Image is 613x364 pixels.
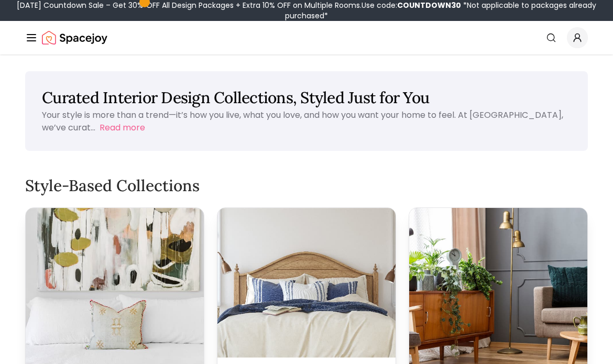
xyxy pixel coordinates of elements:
p: Your style is more than a trend—it’s how you live, what you love, and how you want your home to f... [42,109,563,134]
h2: Style-Based Collections [25,176,588,195]
nav: Global [25,21,588,54]
a: Spacejoy [42,27,107,48]
img: Spacejoy Logo [42,27,107,48]
h1: Curated Interior Design Collections, Styled Just for You [42,88,571,107]
button: Read more [100,122,145,134]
